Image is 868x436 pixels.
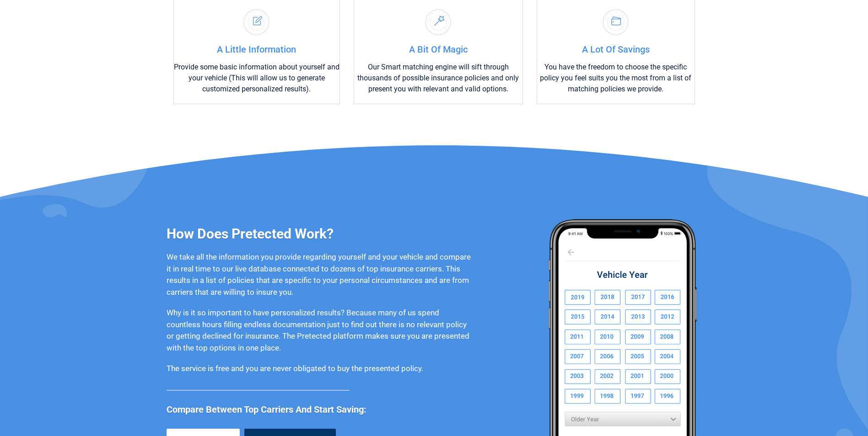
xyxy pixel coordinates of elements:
[537,62,695,95] p: You have the freedom to choose the specific policy you feel suits you the most from a list of mat...
[174,62,340,95] p: Provide some basic information about yourself and your vehicle (This will allow us to generate cu...
[167,403,471,416] span: Compare Between Top Carriers And Start Saving:
[167,307,471,354] p: Why is it so important to have personalized results? Because many of us spend countless hours fil...
[354,43,523,55] h4: A Bit Of Magic
[167,225,471,243] h3: How Does Pretected Work?
[167,363,471,375] p: The service is free and you are never obligated to buy the presented policy.
[537,43,695,55] h4: A Lot Of Savings
[167,251,471,298] p: We take all the information you provide regarding yourself and your vehicle and compare it in rea...
[174,43,340,55] h4: A Little Information
[354,62,523,95] p: Our Smart matching engine will sift through thousands of possible insurance policies and only pre...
